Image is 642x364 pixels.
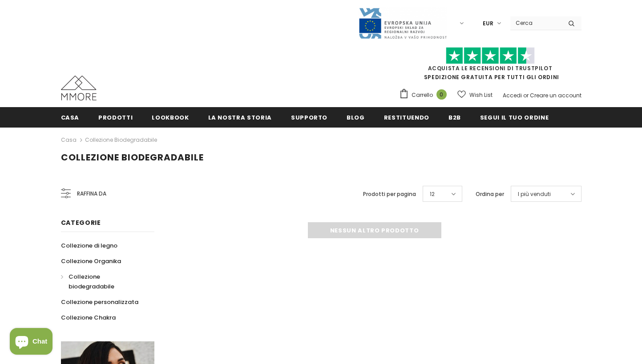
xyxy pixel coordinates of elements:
a: Accedi [503,92,522,99]
span: Lookbook [152,113,189,122]
a: Casa [61,107,80,127]
input: Search Site [510,16,561,29]
span: Categorie [61,218,101,227]
span: SPEDIZIONE GRATUITA PER TUTTI GLI ORDINI [399,51,581,81]
span: or [523,92,529,99]
span: EUR [483,19,493,28]
span: La nostra storia [208,113,272,122]
span: Restituendo [384,113,429,122]
img: Casi MMORE [61,76,97,100]
span: Collezione personalizzata [61,298,138,306]
a: Collezione di legno [61,238,117,253]
span: Collezione di legno [61,241,117,250]
img: Javni Razpis [358,7,447,40]
a: Carrello 0 [399,88,451,102]
span: Prodotti [98,113,133,122]
a: Casa [61,135,77,145]
span: Raffina da [77,189,106,199]
a: supporto [291,107,327,127]
span: Collezione Organika [61,257,121,265]
a: Collezione personalizzata [61,294,138,310]
a: Prodotti [98,107,133,127]
a: Collezione biodegradabile [85,136,157,144]
span: B2B [448,113,461,122]
a: Restituendo [384,107,429,127]
a: Javni Razpis [358,19,447,27]
a: Creare un account [530,92,581,99]
span: supporto [291,113,327,122]
span: Collezione Chakra [61,313,116,322]
span: Collezione biodegradabile [61,151,204,164]
a: Acquista le recensioni di TrustPilot [428,64,553,72]
span: Segui il tuo ordine [480,113,549,122]
a: Collezione Chakra [61,310,116,325]
a: La nostra storia [208,107,272,127]
span: Collezione biodegradabile [69,272,114,291]
span: Blog [347,113,365,122]
a: Collezione Organika [61,253,121,269]
span: Wish List [469,91,493,100]
span: Carrello [412,91,433,100]
span: 12 [430,190,435,199]
a: Lookbook [152,107,189,127]
span: Casa [61,113,80,122]
img: Fidati di Pilot Stars [446,47,535,64]
a: Collezione biodegradabile [61,269,145,294]
label: Prodotti per pagina [363,190,416,199]
a: Blog [347,107,365,127]
span: 0 [436,89,447,100]
a: Wish List [457,87,493,103]
span: I più venduti [518,190,551,199]
a: B2B [448,107,461,127]
label: Ordina per [476,190,504,199]
inbox-online-store-chat: Shopify online store chat [7,328,55,357]
a: Segui il tuo ordine [480,107,549,127]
